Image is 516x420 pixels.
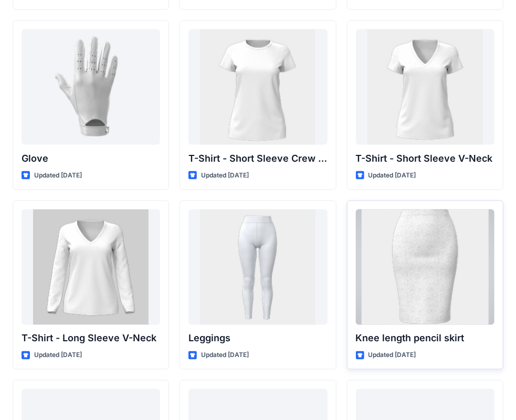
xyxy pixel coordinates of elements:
p: Updated [DATE] [34,350,82,361]
p: Glove [22,151,160,166]
p: Updated [DATE] [201,350,249,361]
p: Updated [DATE] [368,350,416,361]
p: Leggings [188,331,327,346]
p: Knee length pencil skirt [356,331,494,346]
p: T-Shirt - Short Sleeve Crew Neck [188,151,327,166]
p: T-Shirt - Short Sleeve V-Neck [356,151,494,166]
a: T-Shirt - Short Sleeve Crew Neck [188,29,327,145]
p: Updated [DATE] [201,170,249,181]
a: Knee length pencil skirt [356,209,494,325]
p: Updated [DATE] [368,170,416,181]
a: T-Shirt - Long Sleeve V-Neck [22,209,160,325]
a: Glove [22,29,160,145]
a: T-Shirt - Short Sleeve V-Neck [356,29,494,145]
p: Updated [DATE] [34,170,82,181]
a: Leggings [188,209,327,325]
p: T-Shirt - Long Sleeve V-Neck [22,331,160,346]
